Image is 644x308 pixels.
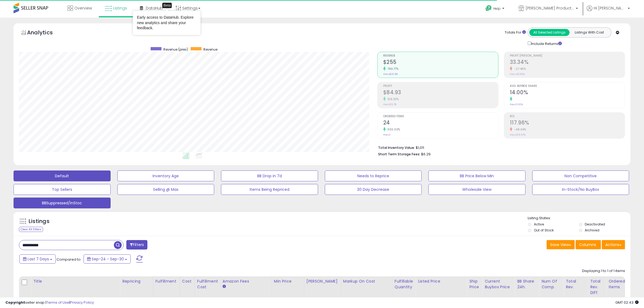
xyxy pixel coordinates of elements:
li: $1,011 [378,144,621,150]
button: Actions [602,240,625,249]
button: Top Sellers [14,184,111,195]
small: Prev: 229.67% [510,133,526,136]
small: -27.46% [512,67,526,71]
a: Privacy Policy [70,300,94,305]
div: Fulfillment [156,278,177,284]
div: Title [33,278,118,284]
button: Items Being Repriced [221,184,318,195]
button: Default [14,171,111,181]
div: Repricing [122,278,151,284]
div: Fulfillment Cost [197,278,218,290]
button: Sep-24 - Sep-30 [84,254,131,264]
span: Profit [PERSON_NAME] [510,54,625,57]
small: 1100.00% [386,127,400,132]
span: Ordered Items [383,115,498,118]
button: All Selected Listings [529,29,570,36]
button: Filters [126,240,147,250]
div: Listed Price [418,278,465,284]
button: Needs to Reprice [325,171,422,181]
span: ROI [510,115,625,118]
a: Hi [PERSON_NAME] [587,5,630,18]
button: Listings With Cost [569,29,610,36]
span: 2025-10-8 02:43 GMT [615,300,639,305]
div: Ship Price [469,278,480,290]
button: BBSuppressed/InStoc [14,198,111,208]
th: The percentage added to the cost of goods (COGS) that forms the calculator for Min & Max prices. [341,276,392,298]
a: Help [481,1,510,18]
small: Prev: 45.96% [510,73,525,76]
div: Include Returns [524,40,568,46]
div: [PERSON_NAME] [306,278,339,284]
div: seller snap | | [5,300,94,305]
i: Get Help [485,5,492,12]
span: $6.29 [421,152,431,157]
button: Non Competitive [532,171,629,181]
div: Num of Comp. [541,278,561,290]
small: Prev: 0.00% [510,103,523,106]
small: Prev: 2 [383,133,391,136]
h5: Analytics [27,29,63,38]
div: Current Buybox Price [485,278,513,290]
button: Columns [576,240,601,249]
small: Amazon Fees. [223,284,226,289]
button: Last 7 Days [19,254,56,264]
div: Clear All Filters [19,227,43,232]
span: Revenue (prev) [163,47,188,52]
span: Compared to: [57,257,81,262]
div: Fulfillable Quantity [395,278,413,290]
small: 749.77% [386,67,399,71]
div: Min Price [274,278,302,284]
b: Total Inventory Value: [378,145,415,150]
span: Columns [579,242,596,247]
span: Help [493,6,501,11]
div: Displaying 1 to 1 of 1 items [582,268,625,274]
button: Save View [547,240,575,249]
small: 516.33% [386,97,399,101]
h2: 14.00% [510,89,625,97]
span: Revenue [203,47,217,52]
button: BB Price Below Min [428,171,526,181]
button: Selling @ Max [117,184,214,195]
div: Early access to DataHub. Explore new analytics and share your feedback. [137,15,196,31]
span: Overview [74,5,92,11]
div: Total Rev. Diff. [590,278,604,296]
label: Archived [585,228,600,232]
span: Sep-24 - Sep-30 [92,256,124,262]
h2: $84.93 [383,89,498,97]
div: Totals For [505,30,526,35]
a: Terms of Use [46,300,69,305]
label: Deactivated [585,222,605,227]
div: Ordered Items [609,278,628,290]
button: BB Drop in 7d [221,171,318,181]
div: BB Share 24h. [517,278,537,290]
small: -48.64% [512,127,526,132]
span: Hi [PERSON_NAME] [594,5,626,11]
span: [PERSON_NAME] Products LLC [526,5,574,11]
button: 30 Day Decrease [325,184,422,195]
div: Cost [182,278,193,284]
small: Prev: $29.98 [383,73,398,76]
div: Total Rev. [566,278,586,290]
h2: 117.96% [510,120,625,127]
button: Inventory Age [117,171,214,181]
h2: 33.34% [510,59,625,66]
span: Profit [383,85,498,88]
h2: $255 [383,59,498,66]
small: Prev: $13.78 [383,103,396,106]
h5: Listings [29,218,49,225]
strong: Copyright [5,300,25,305]
span: Listings [113,5,127,11]
p: Listing States: [528,216,630,221]
label: Out of Stock [534,228,554,232]
div: Amazon Fees [223,278,269,284]
h2: 24 [383,120,498,127]
span: DataHub [146,5,163,11]
b: Short Term Storage Fees: [378,152,420,156]
span: Revenue [383,54,498,57]
button: In-Stock/No BuyBox [532,184,629,195]
div: Markup on Cost [343,278,390,284]
span: Last 7 Days [28,256,49,262]
span: Avg. Buybox Share [510,85,625,88]
div: Tooltip anchor [162,3,172,8]
button: Wholesale View [428,184,526,195]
